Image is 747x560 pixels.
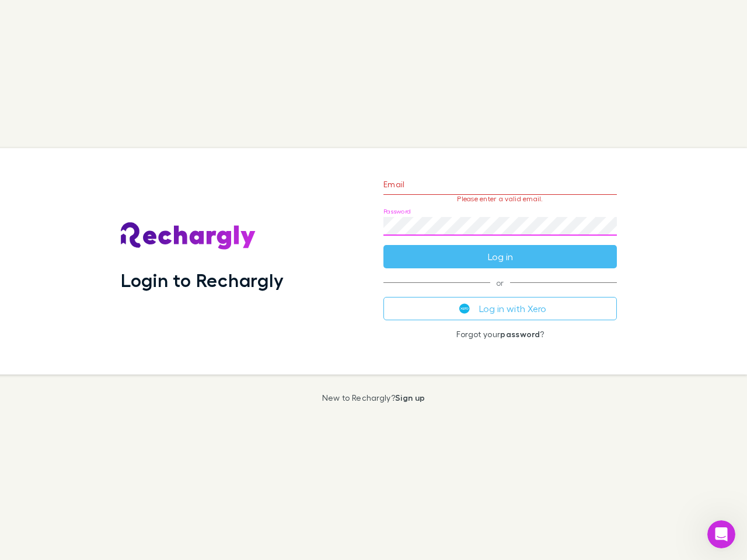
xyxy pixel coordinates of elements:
[707,520,735,548] iframe: Intercom live chat
[121,222,256,250] img: Rechargly's Logo
[121,269,284,291] h1: Login to Rechargly
[322,393,425,402] p: New to Rechargly?
[383,207,411,216] label: Password
[395,393,425,402] a: Sign up
[383,245,617,268] button: Log in
[383,330,617,339] p: Forgot your ?
[383,297,617,320] button: Log in with Xero
[383,195,617,203] p: Please enter a valid email.
[500,329,540,339] a: password
[459,303,470,314] img: Xero's logo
